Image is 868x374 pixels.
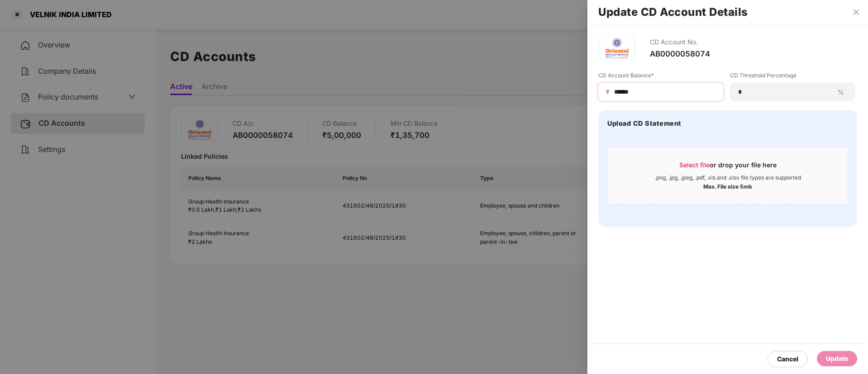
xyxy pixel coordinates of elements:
[606,88,613,96] span: ₹
[679,161,777,174] div: or drop your file here
[603,35,630,62] img: oi.png
[650,36,710,49] div: CD Account No.
[730,71,855,83] label: CD Threshold Percentage
[607,119,682,128] h4: Upload CD Statement
[679,161,710,169] span: Select file
[834,88,848,96] span: %
[777,354,798,364] div: Cancel
[853,9,860,16] span: close
[655,174,801,181] div: .png, .jpg, .jpeg, .pdf, .xls and .xlsx file types are supported
[650,49,710,59] div: AB0000058074
[703,181,752,190] div: Max. File size 5mb
[850,8,863,16] button: Close
[608,154,848,197] span: Select fileor drop your file here.png, .jpg, .jpeg, .pdf, .xls and .xlsx file types are supported...
[826,354,848,364] div: Update
[598,71,723,83] label: CD Account Balance*
[598,7,857,17] h2: Update CD Account Details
